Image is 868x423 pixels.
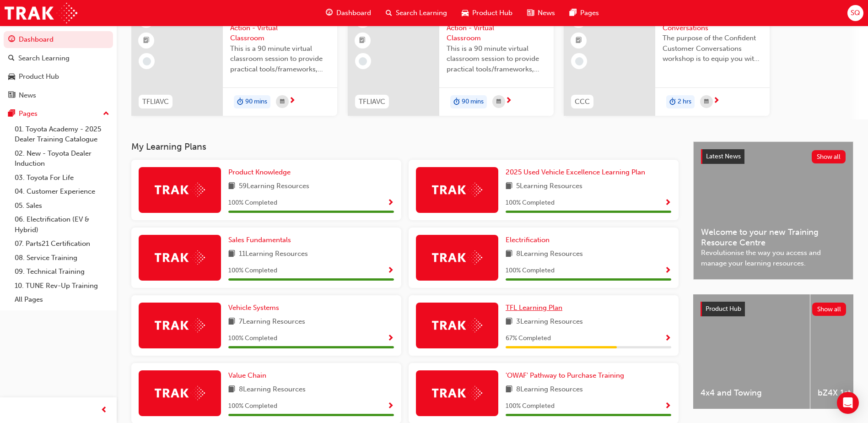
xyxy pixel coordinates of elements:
[359,35,366,47] span: booktick-icon
[4,29,113,105] button: DashboardSearch LearningProduct HubNews
[4,105,113,122] button: Pages
[228,303,283,313] a: Vehicle Systems
[11,184,113,199] a: 04. Customer Experience
[387,401,394,412] button: Show Progress
[576,35,582,47] span: booktick-icon
[506,371,624,380] span: 'OWAF' Pathway to Purchase Training
[11,279,113,293] a: 10. TUNE Rev-Up Training
[387,402,394,411] span: Show Progress
[570,7,577,19] span: pages-icon
[516,384,583,396] span: 8 Learning Resources
[19,108,38,119] div: Pages
[506,198,555,208] span: 100 % Completed
[228,384,235,396] span: book-icon
[359,97,385,107] span: TFLIAVC
[230,43,330,75] span: This is a 90 minute virtual classroom session to provide practical tools/frameworks, behaviours a...
[387,265,394,277] button: Show Progress
[812,303,846,316] button: Show all
[239,316,305,328] span: 7 Learning Resources
[387,267,394,275] span: Show Progress
[664,199,671,207] span: Show Progress
[19,71,59,82] div: Product Hub
[447,12,546,43] span: Toyota For Life In Action - Virtual Classroom
[228,371,266,380] span: Value Chain
[506,181,512,192] span: book-icon
[701,149,846,164] a: Latest NewsShow all
[664,402,671,411] span: Show Progress
[527,7,534,19] span: news-icon
[8,54,15,63] span: search-icon
[289,97,296,105] span: next-icon
[506,249,512,260] span: book-icon
[228,236,291,244] span: Sales Fundamentals
[336,8,371,18] span: Dashboard
[432,318,482,332] img: Trak
[506,168,645,176] span: 2025 Used Vehicle Excellence Learning Plan
[280,96,285,108] span: calendar-icon
[701,248,846,268] span: Revolutionise the way you access and manage your learning resources.
[11,199,113,213] a: 05. Sales
[131,5,337,116] a: 0TFLIAVCToyota For Life In Action - Virtual ClassroomThis is a 90 minute virtual classroom sessio...
[228,198,277,208] span: 100 % Completed
[228,181,235,192] span: book-icon
[4,87,113,104] a: News
[18,53,70,64] div: Search Learning
[701,302,846,316] a: Product HubShow all
[143,57,151,65] span: learningRecordVerb_NONE-icon
[847,5,863,21] button: SQ
[228,168,291,176] span: Product Knowledge
[228,316,235,328] span: book-icon
[575,97,590,107] span: CCC
[506,384,512,396] span: book-icon
[5,3,77,23] img: Trak
[538,8,555,18] span: News
[19,90,36,101] div: News
[4,50,113,67] a: Search Learning
[131,141,679,152] h3: My Learning Plans
[663,33,762,64] span: The purpose of the Confident Customer Conversations workshop is to equip you with tools to commun...
[506,316,512,328] span: book-icon
[378,4,454,22] a: search-iconSearch Learning
[4,68,113,85] a: Product Hub
[669,96,676,108] span: duration-icon
[701,388,803,398] span: 4x4 and Towing
[506,401,555,412] span: 100 % Completed
[103,108,109,120] span: up-icon
[704,96,709,108] span: calendar-icon
[228,266,277,276] span: 100 % Completed
[516,249,583,260] span: 8 Learning Resources
[155,183,205,197] img: Trak
[506,266,555,276] span: 100 % Completed
[155,250,205,265] img: Trak
[101,405,108,416] span: prev-icon
[155,318,205,332] img: Trak
[812,150,846,163] button: Show all
[387,199,394,207] span: Show Progress
[562,4,606,22] a: pages-iconPages
[326,7,333,19] span: guage-icon
[706,305,741,313] span: Product Hub
[4,31,113,48] a: Dashboard
[516,181,582,192] span: 5 Learning Resources
[506,333,551,344] span: 67 % Completed
[506,236,550,244] span: Electrification
[387,335,394,343] span: Show Progress
[11,122,113,146] a: 01. Toyota Academy - 2025 Dealer Training Catalogue
[239,181,309,192] span: 59 Learning Resources
[516,316,583,328] span: 3 Learning Resources
[678,97,691,107] span: 2 hrs
[432,250,482,265] img: Trak
[701,227,846,248] span: Welcome to your new Training Resource Centre
[359,57,367,65] span: learningRecordVerb_NONE-icon
[237,96,243,108] span: duration-icon
[228,333,277,344] span: 100 % Completed
[462,97,484,107] span: 90 mins
[506,167,649,178] a: 2025 Used Vehicle Excellence Learning Plan
[143,35,150,47] span: booktick-icon
[11,237,113,251] a: 07. Parts21 Certification
[8,36,15,44] span: guage-icon
[472,8,512,18] span: Product Hub
[693,294,810,409] a: 4x4 and Towing
[580,8,599,18] span: Pages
